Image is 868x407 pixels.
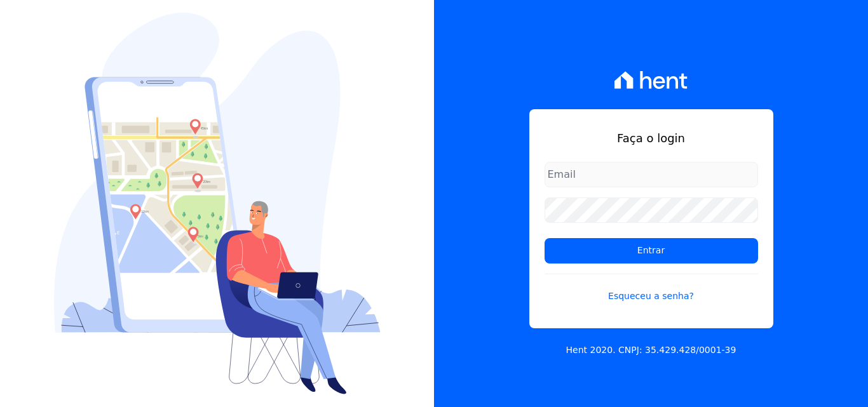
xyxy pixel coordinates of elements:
p: Hent 2020. CNPJ: 35.429.428/0001-39 [566,344,736,357]
a: Esqueceu a senha? [545,274,758,303]
h1: Faça o login [545,130,758,147]
img: Login [54,13,381,394]
input: Entrar [545,238,758,264]
input: Email [545,162,758,187]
